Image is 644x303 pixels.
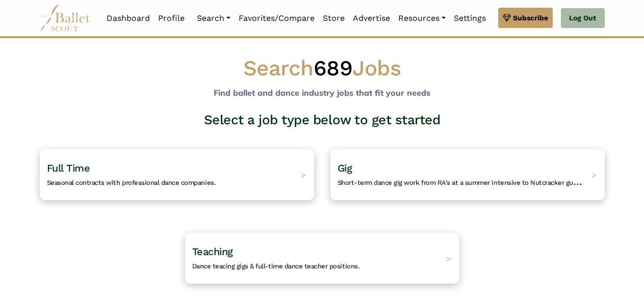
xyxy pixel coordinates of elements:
h1: Search Jobs [40,54,605,82]
span: Teaching [192,245,233,258]
span: > [591,170,597,180]
a: Search [193,8,235,29]
span: Gig [338,162,352,174]
h3: Select a job type below to get started [32,112,613,129]
span: Full Time [47,162,90,174]
a: Dashboard [102,8,154,29]
span: Seasonal contracts with professional dance companies. [47,179,216,186]
a: TeachingDance teacing gigs & full-time dance teacher positions. > [185,233,459,284]
img: gem.svg [503,12,511,23]
a: Favorites/Compare [235,8,319,29]
a: Settings [450,8,490,29]
span: 689 [314,56,353,80]
a: Subscribe [498,8,553,28]
b: Find ballet and dance industry jobs that fit your needs [214,88,430,98]
a: Log Out [561,8,604,29]
a: Full TimeSeasonal contracts with professional dance companies. > [40,149,314,200]
a: Store [319,8,349,29]
span: > [301,170,306,180]
a: Profile [154,8,189,29]
span: > [446,253,451,263]
a: GigShort-term dance gig work from RA's at a summer intensive to Nutcracker guestings. > [330,149,605,200]
span: Short-term dance gig work from RA's at a summer intensive to Nutcracker guestings. [338,175,598,187]
span: Subscribe [513,12,548,23]
span: Dance teacing gigs & full-time dance teacher positions. [192,262,360,270]
a: Resources [394,8,450,29]
a: Advertise [349,8,394,29]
